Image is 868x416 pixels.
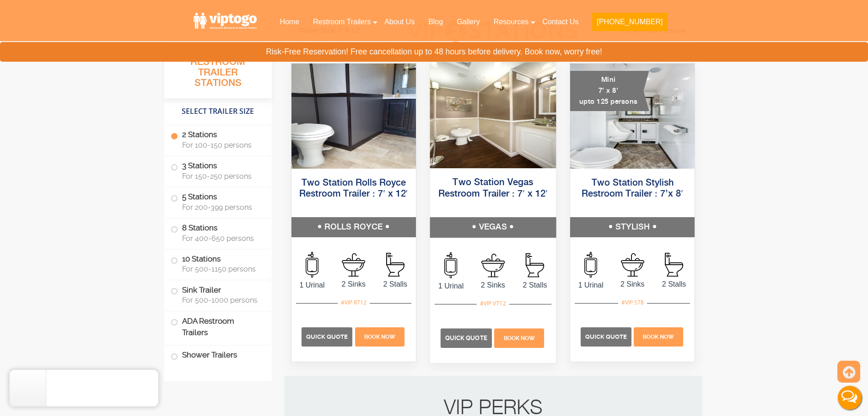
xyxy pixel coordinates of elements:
[430,62,556,168] img: Side view of two station restroom trailer with separate doors for males and females
[171,125,265,154] label: 2 Stations
[171,219,265,247] label: 8 Stations
[374,279,416,290] span: 2 Stalls
[377,12,421,32] a: About Us
[299,178,408,199] a: Two Station Rolls Royce Restroom Trailer : 7′ x 12′
[171,250,265,278] label: 10 Stations
[445,252,458,278] img: an icon of urinal
[171,311,265,342] label: ADA Restroom Trailers
[592,13,667,31] button: [PHONE_NUMBER]
[430,280,472,291] span: 1 Urinal
[618,297,647,309] div: #VIP S78
[338,297,370,309] div: #VIP R712
[643,334,674,340] span: Book Now
[535,12,585,32] a: Contact Us
[306,252,318,277] img: an icon of urinal
[585,12,674,37] a: [PHONE_NUMBER]
[273,12,306,32] a: Home
[430,217,556,237] h5: VEGAS
[570,64,695,169] img: A mini restroom trailer with two separate stations and separate doors for males and females
[291,280,333,291] span: 1 Urinal
[302,332,354,340] a: Quick Quote
[171,187,265,216] label: 5 Stations
[581,332,633,340] a: Quick Quote
[291,64,416,169] img: Side view of two station restroom trailer with separate doors for males and females
[306,333,348,340] span: Quick Quote
[653,279,695,290] span: 2 Stalls
[570,280,612,291] span: 1 Urinal
[665,253,683,277] img: an icon of stall
[831,379,868,416] button: Live Chat
[472,279,514,290] span: 2 Sinks
[421,12,450,32] a: Blog
[487,12,535,32] a: Resources
[477,298,509,309] div: #VIP V712
[584,252,597,277] img: an icon of urinal
[171,156,265,185] label: 3 Stations
[182,265,261,273] span: For 500-1150 persons
[182,296,261,304] span: For 500-1000 persons
[582,178,683,199] a: Two Station Stylish Restroom Trailer : 7’x 8′
[445,335,487,341] span: Quick Quote
[364,334,395,340] span: Book Now
[585,333,627,340] span: Quick Quote
[633,332,685,340] a: Book Now
[333,279,374,290] span: 2 Sinks
[291,217,416,237] h5: ROLLS ROYCE
[612,279,653,290] span: 2 Sinks
[438,178,548,198] a: Two Station Vegas Restroom Trailer : 7′ x 12′
[493,334,545,341] a: Book Now
[182,203,261,212] span: For 200-399 persons
[526,253,544,277] img: an icon of stall
[182,141,261,149] span: For 100-150 persons
[570,217,695,237] h5: STYLISH
[164,103,272,120] h4: Select Trailer Size
[441,334,493,341] a: Quick Quote
[354,332,405,340] a: Book Now
[306,12,377,32] a: Restroom Trailers
[171,346,265,365] label: Shower Trailers
[164,43,272,98] h3: All Portable Restroom Trailer Stations
[481,253,505,277] img: an icon of sink
[386,253,404,277] img: an icon of stall
[621,253,644,277] img: an icon of sink
[570,71,649,111] div: Mini 7' x 8' upto 125 persons
[171,280,265,309] label: Sink Trailer
[182,234,261,243] span: For 400-650 persons
[504,335,535,341] span: Book Now
[450,12,487,32] a: Gallery
[342,253,365,277] img: an icon of sink
[182,172,261,181] span: For 150-250 persons
[514,279,556,290] span: 2 Stalls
